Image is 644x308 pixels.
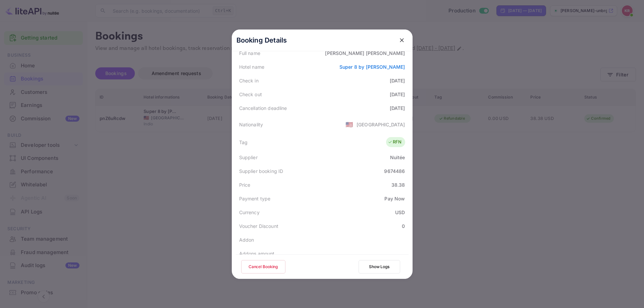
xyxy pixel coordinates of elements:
[388,139,401,145] div: RFN
[239,77,259,84] div: Check in
[239,236,254,243] div: Addon
[384,168,405,175] div: 9674486
[390,154,405,161] div: Nuitée
[390,105,405,112] div: [DATE]
[239,105,287,112] div: Cancellation deadline
[239,154,258,161] div: Supplier
[239,91,262,98] div: Check out
[239,223,278,230] div: Voucher Discount
[239,50,260,57] div: Full name
[325,50,405,57] div: [PERSON_NAME] [PERSON_NAME]
[239,209,260,216] div: Currency
[390,77,405,84] div: [DATE]
[241,260,285,273] button: Cancel Booking
[239,195,271,202] div: Payment type
[390,91,405,98] div: [DATE]
[239,168,283,175] div: Supplier booking ID
[402,223,405,230] div: 0
[384,195,405,202] div: Pay Now
[396,34,408,46] button: close
[359,260,400,273] button: Show Logs
[239,63,265,70] div: Hotel name
[345,118,353,130] span: United States
[357,121,405,128] div: [GEOGRAPHIC_DATA]
[391,181,405,188] div: 38.38
[239,139,248,146] div: Tag
[239,250,275,257] div: Addons amount
[339,64,405,70] a: Super 8 by [PERSON_NAME]
[239,121,263,128] div: Nationality
[236,35,287,45] p: Booking Details
[239,181,251,188] div: Price
[395,209,405,216] div: USD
